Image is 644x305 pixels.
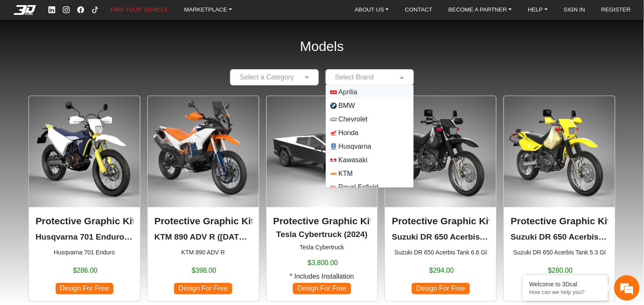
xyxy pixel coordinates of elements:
p: Tesla Cybertruck (2024) [273,229,371,241]
div: Welcome to 3Dcal [529,281,602,288]
small: Husqvarna 701 Enduro [36,248,133,257]
div: Suzuki DR 650 Acerbis Tank 6.6 Gl [385,96,497,302]
a: BECOME A PARTNER [445,4,515,16]
span: Design For Free [293,283,351,294]
span: Kawasaki [339,155,368,165]
small: Tesla Cybertruck [273,243,371,252]
span: We're online! [49,89,117,169]
ng-dropdown-panel: Options List [326,85,414,188]
p: Husqvarna 701 Enduro (2016-2024) [36,231,133,243]
a: FIND YOUR VEHICLE [107,4,172,16]
p: KTM 890 ADV R (2023-2025) [155,231,252,243]
img: DR 650Acerbis Tank 5.3 Gl1996-2024 [504,96,615,207]
a: HELP [525,4,551,16]
span: Design For Free [174,283,232,294]
p: Protective Graphic Kit [36,214,133,229]
img: Chevrolet [330,116,337,123]
img: KTM [330,170,337,177]
span: Honda [339,128,359,138]
a: ABOUT US [352,4,393,16]
img: Husqvarna [330,143,337,150]
p: Protective Graphic Kit [511,214,608,229]
span: $294.00 [429,265,454,276]
a: SIGN IN [560,4,589,16]
span: Chevrolet [339,114,368,124]
textarea: Type your message and hit 'Enter' [4,199,162,229]
span: $3,800.00 [308,258,338,268]
img: Royal Enfield [330,184,337,191]
span: Aprilia [339,87,357,97]
div: Tesla Cybertruck [266,96,378,302]
span: Conversation [4,243,57,249]
span: Husqvarna [339,141,371,152]
img: BMW [330,102,337,109]
span: $280.00 [548,265,573,276]
small: Suzuki DR 650 Acerbis Tank 6.6 Gl [392,248,489,257]
img: Cybertrucknull2024 [267,96,378,207]
h2: Models [300,27,344,66]
div: Articles [109,229,162,255]
div: Suzuki DR 650 Acerbis Tank 5.3 Gl [503,96,616,302]
p: How can we help you? [529,289,602,295]
span: KTM [339,169,353,179]
span: $398.00 [192,265,217,276]
a: MARKETPLACE [181,4,236,16]
div: KTM 890 ADV R [147,96,259,302]
span: BMW [339,101,355,111]
div: Husqvarna 701 Enduro [28,96,141,302]
p: Protective Graphic Kit [273,214,371,229]
p: Protective Graphic Kit [392,214,489,229]
div: Chat with us now [57,45,155,56]
p: Suzuki DR 650 Acerbis Tank 6.6 Gl (1996-2024) [392,231,489,243]
img: Honda [330,130,337,136]
small: Suzuki DR 650 Acerbis Tank 5.3 Gl [511,248,608,257]
small: KTM 890 ADV R [155,248,252,257]
span: $286.00 [73,265,98,276]
div: Minimize live chat window [139,4,160,25]
p: Protective Graphic Kit [155,214,252,229]
a: CONTACT [402,4,436,16]
div: FAQs [57,229,110,255]
span: Royal Enfield [339,182,379,192]
div: Navigation go back [9,44,22,56]
img: 890 ADV R null2023-2025 [148,96,259,207]
img: Kawasaki [330,157,337,164]
a: REGISTER [598,4,635,16]
span: Design For Free [412,283,470,294]
img: DR 650Acerbis Tank 6.6 Gl1996-2024 [385,96,496,207]
img: 701 Enduronull2016-2024 [29,96,140,207]
p: Suzuki DR 650 Acerbis Tank 5.3 Gl (1996-2024) [511,231,608,243]
img: Aprilia [330,89,337,96]
span: * Includes Installation [290,271,354,282]
span: Design For Free [56,283,113,294]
